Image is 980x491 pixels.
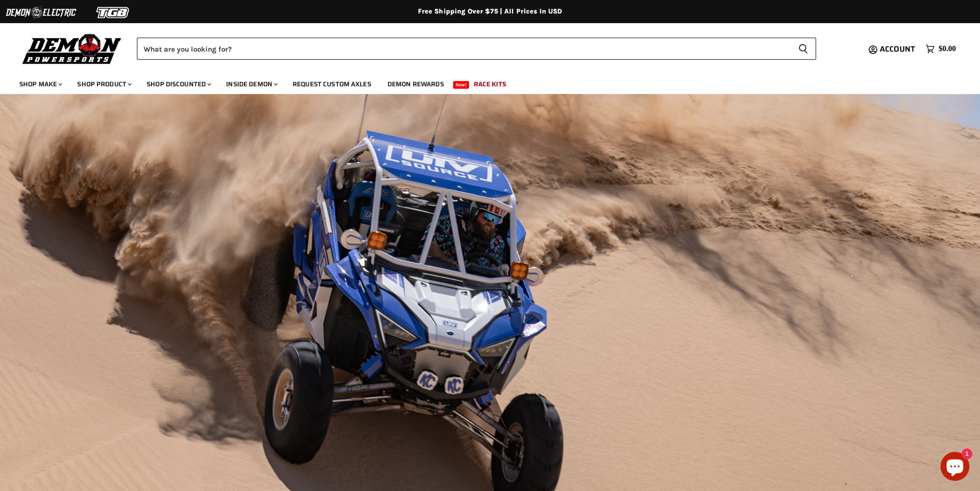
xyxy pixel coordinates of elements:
[77,3,149,22] img: TGB Logo 2
[137,38,791,60] input: Search
[791,38,816,60] button: Search
[139,74,217,94] a: Shop Discounted
[880,43,915,55] span: Account
[938,452,972,483] inbox-online-store-chat: Shopify online store chat
[921,42,961,56] a: $0.00
[105,7,876,16] div: Free Shipping Over $75 | All Prices In USD
[12,70,953,94] ul: Main menu
[70,74,137,94] a: Shop Product
[219,74,283,94] a: Inside Demon
[19,31,125,66] img: Demon Powersports
[467,74,513,94] a: Race Kits
[875,45,921,54] a: Account
[137,38,816,60] form: Product
[939,44,956,54] span: $0.00
[5,3,77,22] img: Demon Electric Logo 2
[453,81,470,89] span: New!
[380,74,451,94] a: Demon Rewards
[285,74,378,94] a: Request Custom Axles
[12,74,68,94] a: Shop Make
